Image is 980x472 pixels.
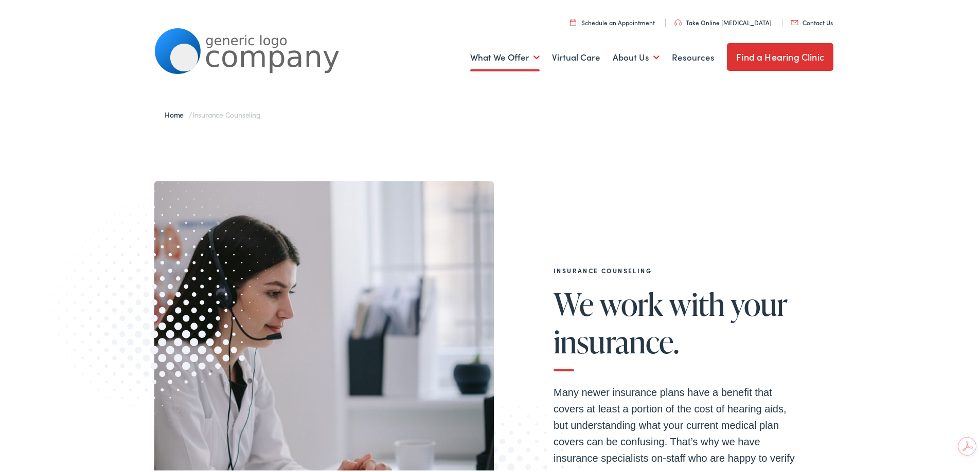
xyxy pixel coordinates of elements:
span: Insurance Counseling [192,107,261,118]
h2: Insurance Counseling [554,265,800,272]
a: Virtual Care [552,36,600,74]
a: Resources [672,36,715,74]
img: utility icon [674,17,682,24]
span: We [554,285,594,319]
a: Contact Us [791,16,833,25]
a: What We Offer [470,36,540,74]
span: insurance. [554,323,679,356]
img: utility icon [791,18,798,23]
a: Find a Hearing Clinic [727,41,833,69]
span: your [730,285,788,319]
img: utility icon [570,17,576,24]
span: work [599,285,663,319]
a: Schedule an Appointment [570,16,655,25]
img: Graphic image with a halftone pattern, contributing to the site's visual design. [19,149,290,428]
span: / [165,107,261,118]
a: About Us [613,36,660,74]
a: Home [165,107,189,118]
a: Take Online [MEDICAL_DATA] [674,16,772,25]
span: with [669,285,725,319]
